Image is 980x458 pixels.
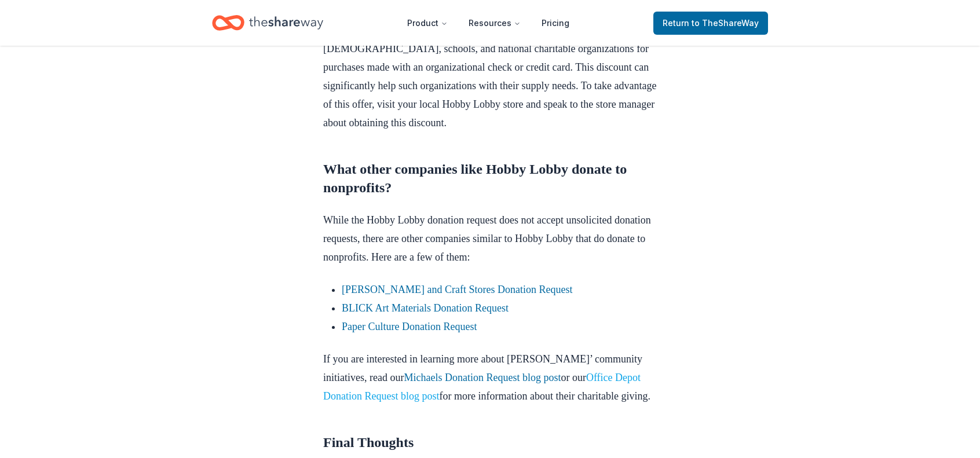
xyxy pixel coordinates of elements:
a: [PERSON_NAME] and Craft Stores Donation Request [342,284,572,295]
a: Returnto TheShareWay [653,12,768,35]
a: Michaels Donation Request blog post [404,372,561,383]
button: Resources [459,12,530,35]
span: to TheShareWay [692,18,759,28]
p: Hobby Lobby extends its support beyond these selected charities and organizations. The company of... [323,2,657,132]
nav: Main [398,9,579,36]
a: Pricing [532,12,579,35]
button: Product [398,12,457,35]
p: If you are interested in learning more about [PERSON_NAME]’ community initiatives, read our or ou... [323,350,657,405]
span: Return [663,16,759,30]
h2: What other companies like Hobby Lobby donate to nonprofits? [323,160,657,197]
h2: Final Thoughts [323,433,657,452]
a: Home [212,9,323,36]
p: While the Hobby Lobby donation request does not accept unsolicited donation requests, there are o... [323,211,657,266]
a: BLICK Art Materials Donation Request [342,302,509,314]
a: Paper Culture Donation Request [342,321,477,332]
